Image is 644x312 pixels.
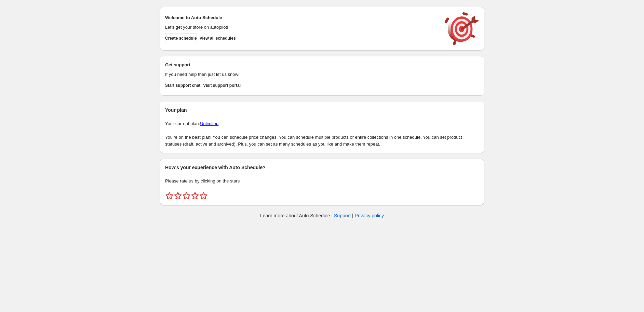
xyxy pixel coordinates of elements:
[165,164,479,171] h2: How's your experience with Auto Schedule?
[200,36,236,41] span: View all schedules
[165,178,479,185] p: Please rate us by clicking on the stars
[203,83,241,88] span: Visit support portal
[165,24,438,31] p: Let's get your store on autopilot!
[203,81,241,90] a: Visit support portal
[165,81,200,90] a: Start support chat
[334,213,351,218] a: Support
[260,212,384,219] p: Learn more about Auto Schedule | |
[165,83,200,88] span: Start support chat
[200,121,218,126] a: Unlimited
[200,33,236,43] button: View all schedules
[165,120,479,127] p: Your current plan:
[165,107,479,113] h2: Your plan
[165,36,197,41] span: Create schedule
[165,62,438,68] h2: Get support
[165,14,438,21] h2: Welcome to Auto Schedule
[355,213,384,218] a: Privacy policy
[165,33,197,43] button: Create schedule
[165,71,438,78] p: If you need help then just let us know!
[165,134,479,148] p: You're on the best plan! You can schedule price changes. You can schedule multiple products or en...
